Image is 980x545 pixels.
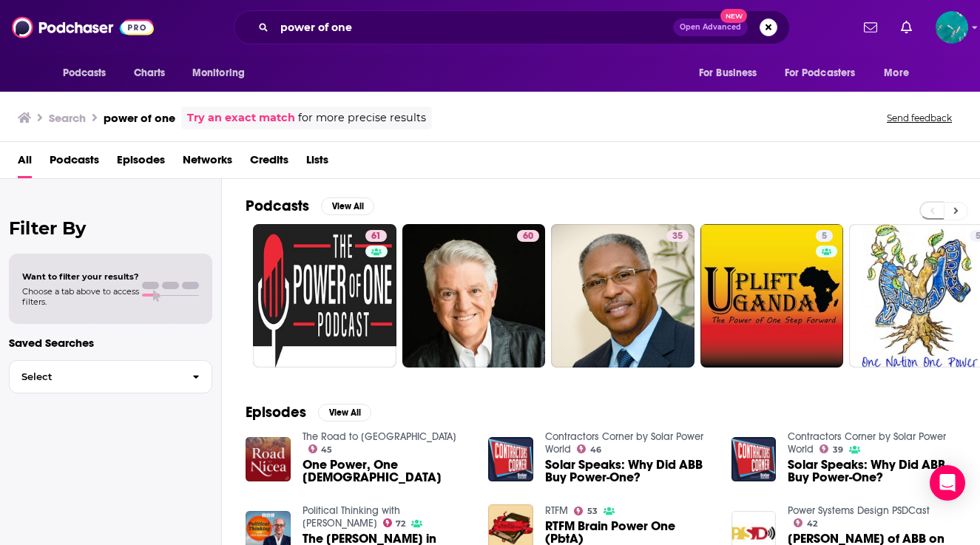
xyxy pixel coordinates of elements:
[545,504,568,517] a: RTFM
[9,217,212,239] h2: Filter By
[10,372,180,382] span: Select
[303,504,400,529] a: Political Thinking with Nick Robinson
[574,507,598,515] a: 53
[308,444,333,453] a: 45
[318,404,371,422] button: View All
[731,437,777,482] img: Solar Speaks: Why Did ABB Buy Power-One?
[936,11,968,44] button: Show profile menu
[298,109,426,126] span: for more precise results
[788,458,956,484] a: Solar Speaks: Why Did ABB Buy Power-One?
[545,430,703,456] a: Contractors Corner by Solar Power World
[936,11,968,44] span: Logged in as louisabuckingham
[884,63,909,84] span: More
[22,271,139,282] span: Want to filter your results?
[523,229,533,244] span: 60
[192,63,245,84] span: Monitoring
[590,447,601,453] span: 46
[182,59,264,87] button: open menu
[246,197,374,215] a: PodcastsView All
[274,16,673,39] input: Search podcasts, credits, & more...
[371,229,381,244] span: 61
[365,230,387,242] a: 61
[321,447,332,453] span: 45
[785,63,856,84] span: For Podcasters
[794,518,817,527] a: 42
[383,518,406,527] a: 72
[303,430,456,443] a: The Road to Nicea
[246,437,291,482] img: One Power, One God
[234,10,790,44] div: Search podcasts, credits, & more...
[246,403,306,422] h2: Episodes
[253,224,396,368] a: 61
[488,437,533,482] img: Solar Speaks: Why Did ABB Buy Power-One?
[820,444,843,453] a: 39
[833,447,843,453] span: 39
[689,59,776,87] button: open menu
[788,504,930,517] a: Power Systems Design PSDCast
[250,148,288,178] a: Credits
[134,63,166,84] span: Charts
[545,458,714,484] a: Solar Speaks: Why Did ABB Buy Power-One?
[577,444,601,453] a: 46
[672,229,683,244] span: 35
[873,59,927,87] button: open menu
[53,59,126,87] button: open menu
[50,148,99,178] a: Podcasts
[303,458,471,484] span: One Power, One [DEMOGRAPHIC_DATA]
[183,148,232,178] a: Networks
[9,336,212,350] p: Saved Searches
[306,148,328,178] a: Lists
[9,360,212,393] button: Select
[246,403,371,422] a: EpisodesView All
[321,197,374,215] button: View All
[816,230,833,242] a: 5
[666,230,689,242] a: 35
[882,112,956,124] button: Send feedback
[551,224,695,368] a: 35
[699,63,757,84] span: For Business
[124,59,175,87] a: Charts
[930,465,965,501] div: Open Intercom Messenger
[12,13,154,41] img: Podchaser - Follow, Share and Rate Podcasts
[895,15,918,40] a: Show notifications dropdown
[788,430,946,456] a: Contractors Corner by Solar Power World
[673,18,748,36] button: Open AdvancedNew
[936,11,968,44] img: User Profile
[117,148,165,178] a: Episodes
[807,521,817,527] span: 42
[517,230,539,242] a: 60
[680,24,741,31] span: Open Advanced
[187,109,295,126] a: Try an exact match
[775,59,877,87] button: open menu
[396,521,405,527] span: 72
[545,520,714,545] a: RTFM Brain Power One (PbtA)
[246,197,309,215] h2: Podcasts
[822,229,827,244] span: 5
[303,458,471,484] a: One Power, One God
[104,111,175,125] h3: power of one
[63,63,107,84] span: Podcasts
[18,148,32,178] a: All
[720,9,747,23] span: New
[587,508,598,515] span: 53
[858,15,883,40] a: Show notifications dropdown
[402,224,546,368] a: 60
[22,286,139,307] span: Choose a tab above to access filters.
[700,224,844,368] a: 5
[49,111,86,125] h3: Search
